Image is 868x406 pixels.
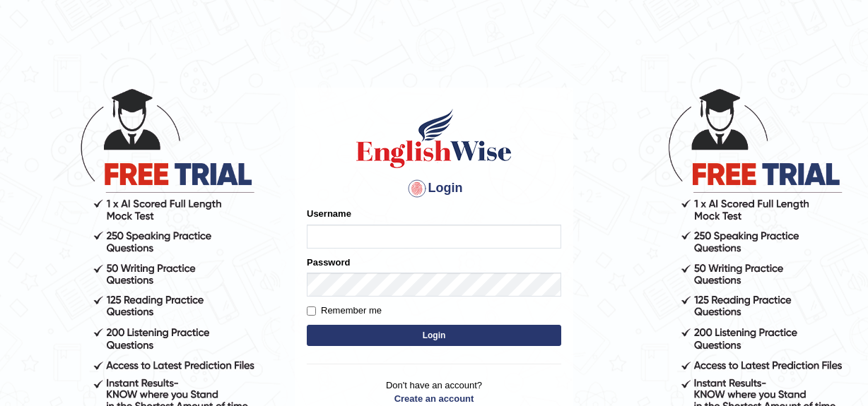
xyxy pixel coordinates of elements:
[307,207,351,220] label: Username
[307,306,316,316] input: Remember me
[307,256,350,269] label: Password
[307,304,382,318] label: Remember me
[307,177,561,200] h4: Login
[307,392,561,405] a: Create an account
[353,107,515,170] img: Logo of English Wise sign in for intelligent practice with AI
[307,325,561,346] button: Login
